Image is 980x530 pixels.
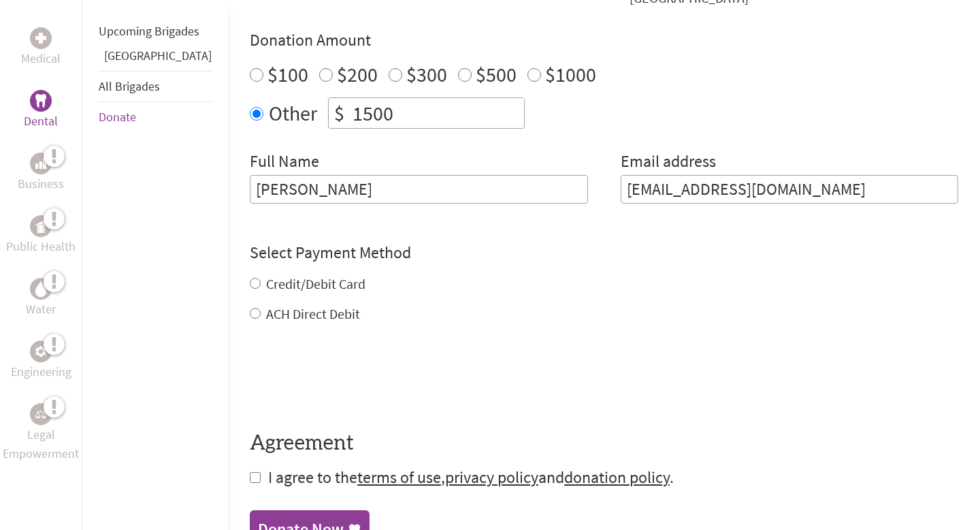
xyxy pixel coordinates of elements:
a: Legal EmpowermentLegal Empowerment [3,403,79,463]
img: Legal Empowerment [35,410,46,418]
p: Engineering [11,362,71,381]
a: terms of use [357,467,441,488]
h4: Agreement [250,431,958,456]
span: I agree to the , and . [268,467,674,488]
div: Legal Empowerment [30,403,52,425]
label: Credit/Debit Card [266,275,365,292]
p: Public Health [6,237,76,256]
p: Legal Empowerment [3,425,79,463]
img: Medical [35,33,46,44]
img: Business [35,158,46,169]
input: Your Email [621,175,959,204]
div: Engineering [30,341,52,362]
a: Donate [99,109,136,125]
p: Medical [21,49,61,68]
label: $1000 [545,61,596,87]
img: Water [35,281,46,296]
label: $100 [267,61,308,87]
input: Enter Full Name [250,175,588,204]
a: All Brigades [99,78,160,94]
label: $300 [406,61,447,87]
div: Dental [30,90,52,112]
div: $ [329,98,350,128]
a: donation policy [564,467,670,488]
a: EngineeringEngineering [11,341,71,381]
a: BusinessBusiness [18,153,64,193]
li: Panama [99,46,212,71]
div: Medical [30,27,52,49]
a: [GEOGRAPHIC_DATA] [104,48,212,63]
label: ACH Direct Debit [266,305,360,322]
a: WaterWater [26,278,56,319]
p: Water [26,300,56,319]
img: Public Health [35,219,46,233]
a: Public HealthPublic Health [6,215,76,256]
li: Upcoming Brigades [99,16,212,46]
label: Other [269,97,317,129]
h4: Select Payment Method [250,242,958,264]
div: Business [30,153,52,174]
img: Engineering [35,346,46,357]
a: privacy policy [445,467,538,488]
li: All Brigades [99,71,212,102]
p: Business [18,174,64,193]
img: Dental [35,94,46,107]
iframe: reCAPTCHA [250,351,457,404]
li: Donate [99,102,212,132]
h4: Donation Amount [250,29,958,51]
a: MedicalMedical [21,27,61,68]
div: Public Health [30,215,52,237]
label: Full Name [250,151,319,175]
a: Upcoming Brigades [99,23,199,39]
p: Dental [24,112,58,131]
div: Water [30,278,52,300]
label: Email address [621,151,716,175]
label: $200 [337,61,378,87]
a: DentalDental [24,90,58,131]
input: Enter Amount [350,98,524,128]
label: $500 [476,61,517,87]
